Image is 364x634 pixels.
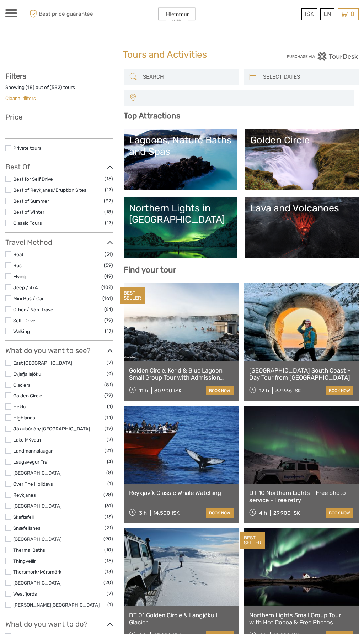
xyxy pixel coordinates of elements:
a: Reykjanes [13,492,36,498]
img: General Info: [156,5,198,23]
a: Thingvellir [13,558,36,564]
div: Northern Lights in [GEOGRAPHIC_DATA] [129,202,232,226]
a: Mini Bus / Car [13,296,44,301]
a: Bus [13,263,22,268]
a: Snæfellsnes [13,525,41,531]
a: Thermal Baths [13,547,45,553]
a: Golden Circle, Kerid & Blue Lagoon Small Group Tour with Admission Ticket [129,367,233,381]
a: Private tours [13,145,42,151]
h3: What do you want to see? [5,346,113,355]
div: 37.936 ISK [275,387,301,394]
a: Hekla [13,404,26,410]
span: 12 h [259,387,269,394]
a: Other / Non-Travel [13,307,54,312]
h3: Best Of [5,163,113,171]
img: PurchaseViaTourDesk.png [287,52,359,61]
span: (61) [105,502,113,510]
span: (4) [107,458,113,466]
span: (90) [103,535,113,543]
span: (13) [105,513,113,521]
span: (14) [105,413,113,422]
div: BEST SELLER [120,287,145,305]
a: [GEOGRAPHIC_DATA] [13,503,61,509]
span: (21) [105,524,113,532]
a: DT 10 Northern Lights - Free photo service - Free retry [249,489,353,504]
a: Jökulsárlón/[GEOGRAPHIC_DATA] [13,426,90,432]
div: Lagoons, Nature Baths and Spas [129,134,232,158]
span: (16) [105,557,113,565]
a: Northern Lights in [GEOGRAPHIC_DATA] [129,202,232,252]
a: [GEOGRAPHIC_DATA] South Coast - Day Tour from [GEOGRAPHIC_DATA] [249,367,353,381]
span: (17) [105,219,113,227]
span: (59) [104,261,113,269]
a: Flying [13,274,26,279]
span: (81) [104,381,113,389]
h3: What do you want to do? [5,620,113,628]
span: (161) [102,294,113,302]
span: (79) [104,316,113,324]
span: (21) [105,447,113,455]
div: 30.900 ISK [154,387,182,394]
span: (16) [105,175,113,183]
div: Golden Circle [250,134,353,146]
span: (51) [105,250,113,258]
a: [PERSON_NAME][GEOGRAPHIC_DATA] [13,602,100,608]
a: Landmannalaugar [13,448,53,454]
span: (2) [107,435,113,444]
span: (20) [103,578,113,587]
a: Best of Winter [13,209,44,215]
span: (79) [104,391,113,400]
div: Showing ( ) out of ( ) tours [5,84,113,95]
h3: Price [5,113,113,121]
span: (28) [103,491,113,499]
span: (49) [104,272,113,280]
span: 4 h [259,510,267,516]
b: Top Attractions [124,111,180,121]
span: (2) [107,590,113,598]
a: Eyjafjallajökull [13,371,43,377]
span: 0 [349,10,355,17]
a: DT 01 Golden Circle & Langjökull Glacier [129,612,233,626]
a: Golden Circle [250,134,353,184]
span: (2) [107,359,113,367]
span: (64) [104,305,113,313]
span: (13) [105,567,113,576]
a: book now [206,386,234,395]
span: ISK [305,10,314,17]
input: SEARCH [140,71,235,83]
div: 14.500 ISK [153,510,180,516]
a: Clear all filters [5,95,36,101]
span: (17) [105,186,113,194]
span: 11 h [139,387,148,394]
input: SELECT DATES [260,71,355,83]
a: Self-Drive [13,318,36,323]
span: (1) [107,480,113,488]
a: Boat [13,252,23,257]
a: Jeep / 4x4 [13,285,38,290]
a: Highlands [13,415,35,421]
span: (1) [107,601,113,609]
h1: Tours and Activities [123,49,241,60]
div: EN [320,8,334,20]
a: Lake Mývatn [13,437,41,443]
label: 18 [27,84,33,91]
b: Find your tour [124,265,176,275]
div: Lava and Volcanoes [250,202,353,214]
a: [GEOGRAPHIC_DATA] [13,470,61,476]
a: Skaftafell [13,514,34,520]
a: Best of Reykjanes/Eruption Sites [13,187,86,193]
a: Over The Holidays [13,481,53,487]
strong: Filters [5,72,26,80]
a: Golden Circle [13,393,42,398]
span: Best price guarantee [28,8,94,20]
a: Best for Self Drive [13,176,53,182]
a: Best of Summer [13,198,49,204]
a: Westfjords [13,591,37,597]
div: BEST SELLER [240,532,265,549]
a: Glaciers [13,382,31,388]
span: (8) [106,469,113,477]
a: Laugavegur Trail [13,459,49,465]
span: (10) [104,546,113,554]
label: 582 [52,84,60,91]
a: Walking [13,328,30,334]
